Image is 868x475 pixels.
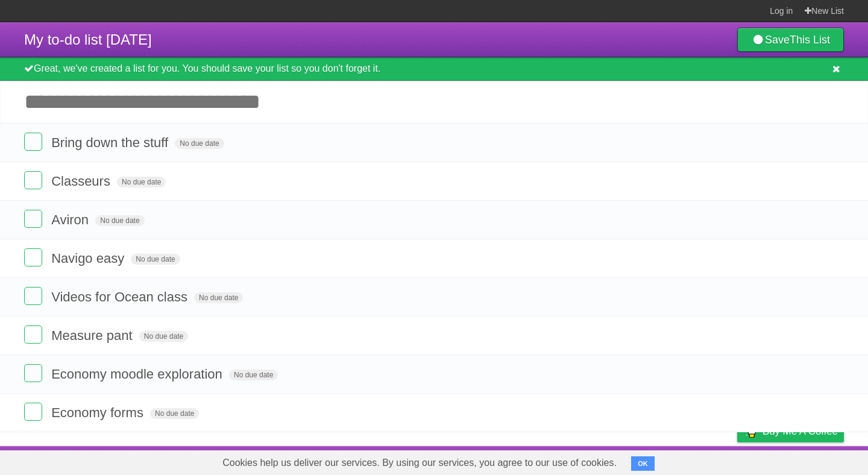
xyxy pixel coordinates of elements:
span: Videos for Ocean class [51,289,190,304]
label: Done [24,287,42,305]
span: Economy moodle exploration [51,366,225,382]
span: Bring down the stuff [51,135,171,150]
span: Aviron [51,212,92,227]
a: Privacy [722,449,753,472]
a: About [577,449,602,472]
label: Done [24,364,42,382]
span: Measure pant [51,328,136,343]
span: No due date [150,408,199,419]
span: No due date [95,215,144,226]
span: No due date [131,254,180,265]
span: No due date [175,138,224,149]
span: No due date [139,331,188,342]
label: Done [24,171,42,189]
span: No due date [194,292,243,303]
label: Done [24,133,42,151]
span: Navigo easy [51,251,127,266]
b: This List [790,34,830,46]
span: No due date [229,370,278,380]
label: Done [24,326,42,344]
label: Done [24,210,42,228]
label: Done [24,248,42,266]
button: OK [631,456,655,471]
span: Cookies help us deliver our services. By using our services, you agree to our use of cookies. [210,451,629,475]
a: SaveThis List [737,28,844,52]
label: Done [24,403,42,421]
a: Terms [681,449,707,472]
span: Classeurs [51,174,113,189]
a: Developers [617,449,665,472]
span: My to-do list [DATE] [24,31,152,48]
span: No due date [117,177,166,187]
span: Buy me a coffee [763,421,838,442]
a: Suggest a feature [768,449,844,472]
span: Economy forms [51,405,146,420]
